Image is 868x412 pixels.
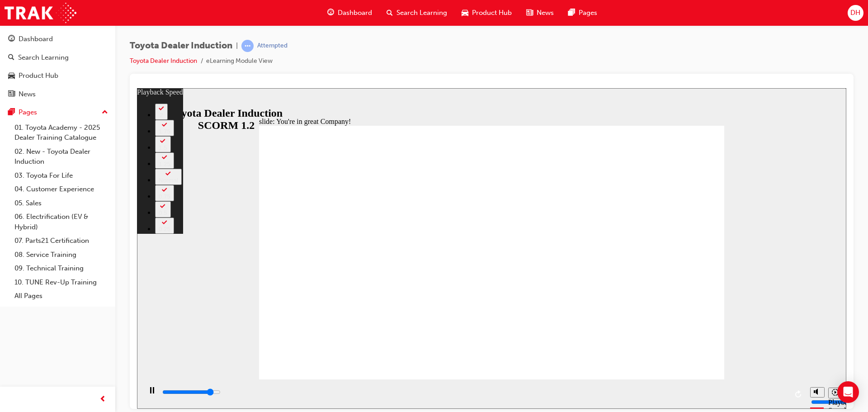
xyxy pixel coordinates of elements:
button: 2 [18,15,31,32]
a: Search Learning [4,49,112,66]
input: volume [674,310,732,317]
button: Replay (Ctrl+Alt+R) [655,299,669,313]
a: guage-iconDashboard [320,4,379,22]
span: search-icon [8,54,14,62]
div: Pages [19,107,37,118]
span: news-icon [526,7,533,19]
span: news-icon [8,90,15,99]
a: pages-iconPages [561,4,604,22]
button: Mute (Ctrl+Alt+M) [673,299,688,309]
span: Pages [579,8,597,18]
span: car-icon [462,7,468,19]
span: News [537,8,554,18]
a: Toyota Dealer Induction [130,57,197,65]
li: eLearning Module View [206,56,273,66]
a: 09. Technical Training [11,261,112,275]
div: 2 [22,24,27,30]
button: DashboardSearch LearningProduct HubNews [4,29,112,104]
a: News [4,86,112,103]
span: pages-icon [568,7,575,19]
span: Product Hub [472,8,512,18]
a: 01. Toyota Academy - 2025 Dealer Training Catalogue [11,121,112,145]
a: 08. Service Training [11,248,112,262]
button: DH [848,5,863,21]
a: car-iconProduct Hub [454,4,519,22]
a: Dashboard [4,31,112,47]
span: car-icon [8,72,15,80]
button: Playback speed [691,299,705,310]
div: Dashboard [19,34,53,44]
button: Pages [4,104,112,121]
span: DH [850,8,860,18]
span: Search Learning [396,8,447,18]
span: search-icon [387,7,393,19]
div: Playback Speed [691,310,705,327]
div: Product Hub [19,71,58,81]
a: 04. Customer Experience [11,182,112,196]
div: playback controls [5,291,669,321]
a: 05. Sales [11,196,112,210]
div: Search Learning [18,52,69,63]
a: 07. Parts21 Certification [11,234,112,248]
input: slide progress [25,300,84,308]
div: Attempted [257,42,288,50]
div: misc controls [669,291,705,321]
img: Trak [5,3,76,23]
a: news-iconNews [519,4,561,22]
span: | [236,41,238,51]
span: Toyota Dealer Induction [130,41,232,51]
div: News [19,89,36,99]
span: pages-icon [8,109,15,117]
span: learningRecordVerb_ATTEMPT-icon [241,40,254,52]
a: 03. Toyota For Life [11,169,112,183]
a: search-iconSearch Learning [379,4,454,22]
a: 02. New - Toyota Dealer Induction [11,145,112,169]
span: up-icon [102,107,108,118]
a: 06. Electrification (EV & Hybrid) [11,210,112,234]
span: guage-icon [8,35,15,43]
div: Open Intercom Messenger [837,381,859,403]
a: Product Hub [4,67,112,84]
a: All Pages [11,289,112,303]
span: Dashboard [338,8,372,18]
a: 10. TUNE Rev-Up Training [11,275,112,289]
span: guage-icon [327,7,334,19]
button: Pause (Ctrl+Alt+P) [5,298,20,314]
span: prev-icon [99,394,106,405]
